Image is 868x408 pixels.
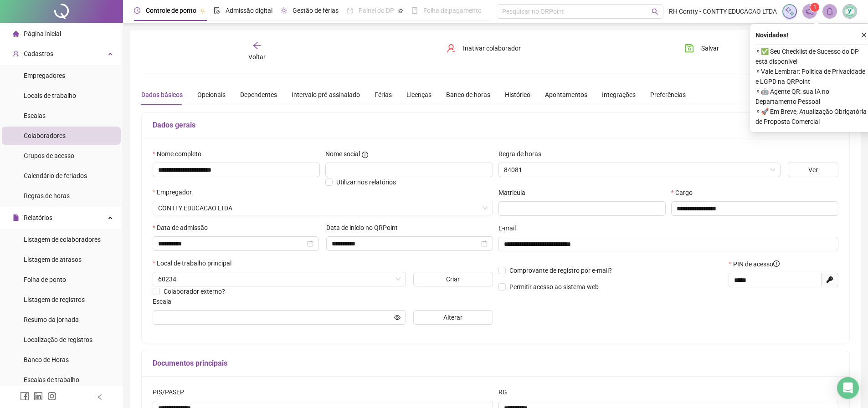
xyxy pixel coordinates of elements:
span: Localização de registros [24,336,92,343]
button: Criar [413,272,493,286]
div: Histórico [505,90,530,100]
span: 1 [813,4,817,10]
span: Banco de Horas [24,356,69,363]
span: Criar [446,274,460,284]
span: Empregadores [24,72,65,79]
span: Regras de horas [24,192,70,199]
label: Regra de horas [498,149,547,159]
span: Nome social [325,149,360,159]
label: PIS/PASEP [153,387,190,397]
span: Colaboradores [24,132,66,139]
span: Colaborador externo? [164,288,225,295]
span: pushpin [398,8,403,14]
span: Alterar [443,312,462,322]
span: instagram [47,392,56,401]
span: close [861,32,867,38]
span: Permitir acesso ao sistema web [509,283,599,291]
div: Intervalo pré-assinalado [292,90,360,100]
span: eye [394,314,401,321]
div: Open Intercom Messenger [837,377,859,399]
span: clock-circle [134,7,140,14]
span: facebook [20,392,29,401]
span: Comprovante de registro por e-mail? [509,267,612,274]
span: user-add [13,51,19,57]
span: search [652,8,658,15]
span: Utilizar nos relatórios [336,178,396,186]
span: Voltar [248,53,266,61]
span: pushpin [200,8,205,14]
span: Escalas [24,112,46,119]
span: Resumo da jornada [24,316,79,323]
label: Data de admissão [153,223,214,233]
span: left [97,394,103,400]
h5: Dados gerais [153,120,838,131]
span: dashboard [347,7,353,14]
div: Licenças [406,90,431,100]
label: Escala [153,296,177,306]
span: Gestão de férias [293,7,339,14]
button: Alterar [413,310,493,325]
div: Dependentes [240,90,277,100]
span: Listagem de atrasos [24,256,82,263]
button: Inativar colaborador [440,41,528,56]
button: Salvar [678,41,726,56]
span: RH Contty - CONTTY EDUCACAO LTDA [669,6,777,16]
span: file [13,214,19,221]
span: Painel do DP [359,7,394,14]
div: Integrações [602,90,636,100]
span: user-delete [447,44,456,53]
img: 82867 [843,5,857,18]
span: Controle de ponto [146,7,196,14]
span: Admissão digital [226,7,272,14]
label: Data de início no QRPoint [326,223,404,233]
div: Banco de horas [446,90,490,100]
span: linkedin [34,392,43,401]
span: Locais de trabalho [24,92,76,99]
div: Apontamentos [545,90,587,100]
span: Inativar colaborador [463,43,521,53]
span: Ver [808,165,818,175]
label: E-mail [498,223,522,233]
span: book [411,7,418,14]
span: Listagem de registros [24,296,85,303]
span: save [685,44,694,53]
span: file-done [214,7,220,14]
div: Dados básicos [141,90,183,100]
span: 60234 [158,272,401,286]
h5: Documentos principais [153,358,838,369]
span: notification [806,7,814,15]
span: PIN de acesso [733,259,780,269]
label: Empregador [153,187,198,197]
span: Novidades ! [755,30,788,40]
span: bell [826,7,834,15]
span: sun [281,7,287,14]
span: Escalas de trabalho [24,376,79,383]
span: home [13,31,19,37]
span: Relatórios [24,214,52,221]
img: sparkle-icon.fc2bf0ac1784a2077858766a79e2daf3.svg [785,6,795,16]
div: Férias [375,90,392,100]
button: Ver [788,163,838,177]
label: Matrícula [498,188,531,198]
span: 84081 [504,163,775,177]
div: Opcionais [197,90,226,100]
span: info-circle [362,152,368,158]
div: Preferências [650,90,686,100]
span: Calendário de feriados [24,172,87,179]
span: Cadastros [24,50,53,57]
span: Folha de ponto [24,276,66,283]
label: Cargo [671,188,699,198]
label: Local de trabalho principal [153,258,237,268]
span: Página inicial [24,30,61,37]
span: info-circle [773,260,780,267]
label: RG [498,387,513,397]
sup: 1 [810,3,819,12]
span: CONTTY EDUCACAO LTDA [158,201,488,215]
span: Grupos de acesso [24,152,74,159]
span: arrow-left [252,41,262,50]
span: Folha de pagamento [423,7,482,14]
span: Listagem de colaboradores [24,236,101,243]
label: Nome completo [153,149,207,159]
span: Salvar [701,43,719,53]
